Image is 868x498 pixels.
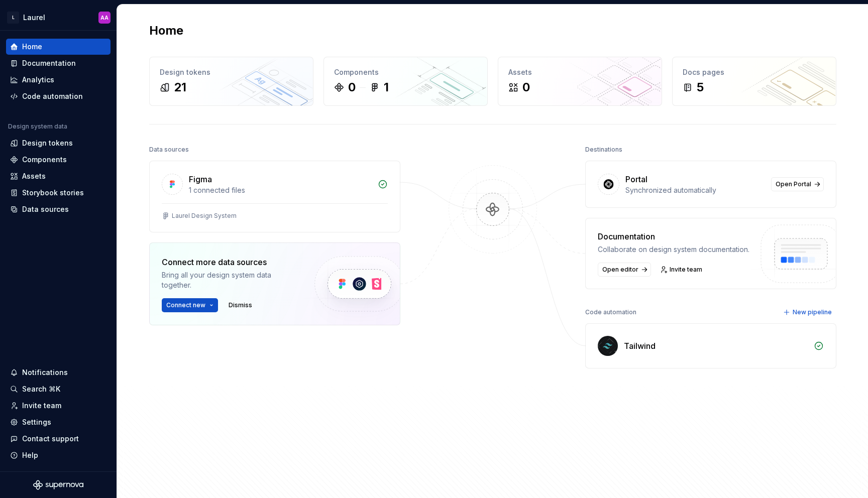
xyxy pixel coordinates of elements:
[6,185,111,201] a: Storybook stories
[670,266,702,274] span: Invite team
[793,308,832,316] span: New pipeline
[100,14,108,22] div: AA
[174,79,186,95] div: 21
[672,57,836,106] a: Docs pages5
[598,244,749,255] div: Collaborate on design system documentation.
[6,447,111,463] button: Help
[697,79,704,95] div: 5
[6,135,111,151] a: Design tokens
[7,12,19,24] div: L
[149,143,189,157] div: Data sources
[522,79,530,95] div: 0
[22,367,68,378] div: Notifications
[172,212,237,220] div: Laurel Design System
[498,57,662,106] a: Assets0
[22,434,79,444] div: Contact support
[683,67,826,77] div: Docs pages
[598,230,749,242] div: Documentation
[776,180,811,188] span: Open Portal
[323,57,488,106] a: Components01
[162,256,297,268] div: Connect more data sources
[22,204,69,214] div: Data sources
[6,39,111,55] a: Home
[22,384,60,394] div: Search ⌘K
[22,138,73,148] div: Design tokens
[657,263,707,277] a: Invite team
[22,171,46,181] div: Assets
[8,122,67,131] div: Design system data
[22,188,84,198] div: Storybook stories
[334,67,477,77] div: Components
[22,417,51,427] div: Settings
[22,450,38,460] div: Help
[6,168,111,184] a: Assets
[149,23,183,39] h2: Home
[149,161,400,232] a: Figma1 connected filesLaurel Design System
[6,152,111,168] a: Components
[2,7,115,28] button: LLaurelAA
[6,414,111,430] a: Settings
[6,381,111,397] button: Search ⌘K
[33,480,83,490] svg: Supernova Logo
[6,398,111,414] a: Invite team
[22,91,83,101] div: Code automation
[160,67,303,77] div: Design tokens
[771,177,824,191] a: Open Portal
[22,401,61,411] div: Invite team
[598,263,651,277] a: Open editor
[22,58,76,68] div: Documentation
[149,57,313,106] a: Design tokens21
[189,185,372,195] div: 1 connected files
[625,173,647,185] div: Portal
[162,298,218,312] button: Connect new
[22,75,54,85] div: Analytics
[384,79,389,95] div: 1
[189,173,212,185] div: Figma
[166,301,205,309] span: Connect new
[22,155,67,165] div: Components
[585,305,636,319] div: Code automation
[624,340,656,352] div: Tailwind
[508,67,652,77] div: Assets
[6,431,111,447] button: Contact support
[780,305,836,319] button: New pipeline
[229,301,252,309] span: Dismiss
[6,72,111,88] a: Analytics
[6,88,111,104] a: Code automation
[6,364,111,381] button: Notifications
[224,298,257,312] button: Dismiss
[22,42,42,52] div: Home
[6,55,111,71] a: Documentation
[348,79,356,95] div: 0
[162,270,297,290] div: Bring all your design system data together.
[585,143,622,157] div: Destinations
[625,185,765,195] div: Synchronized automatically
[602,266,638,274] span: Open editor
[6,201,111,217] a: Data sources
[23,13,45,23] div: Laurel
